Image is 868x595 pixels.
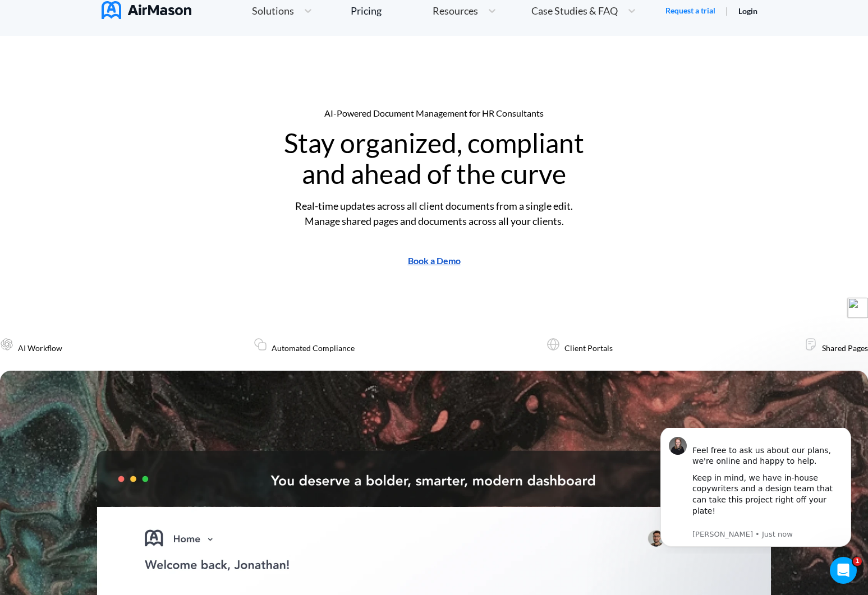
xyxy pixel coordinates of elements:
img: icon [804,338,818,351]
div: Pricing [351,6,382,16]
span: Automated Compliance [272,343,355,353]
img: toggle-logo.svg [848,298,868,318]
iframe: Intercom notifications message [644,428,868,554]
span: Real-time updates across all client documents from a single edit. Manage shared pages and documen... [286,199,582,229]
span: 1 [853,557,862,566]
span: Stay organized, compliant and ahead of the curve [270,127,599,189]
a: Pricing [351,1,382,21]
a: Book a Demo [408,256,461,266]
span: Solutions [252,6,294,16]
span: Client Portals [564,343,613,353]
iframe: Intercom live chat [830,557,857,584]
p: Message from Holly, sent Just now [49,102,199,112]
span: Case Studies & FAQ [531,6,618,16]
img: icon [546,338,560,351]
span: AI Workflow [18,343,62,353]
img: icon [254,338,267,351]
div: Keep in mind, we have in-house copywriters and a design team that can take this project right off... [49,45,199,100]
a: Login [738,6,757,16]
img: AirMason Logo [102,1,191,19]
span: HR Consultants [482,108,544,118]
div: Message content [49,6,199,100]
div: AI-Powered Document Management for [324,108,544,118]
img: Profile image for Holly [25,9,43,27]
a: Request a trial [665,6,715,17]
div: Feel free to ask us about our plans, we're online and happy to help. [49,6,199,39]
span: Shared Pages [822,343,868,353]
span: | [725,5,728,16]
span: Resources [433,6,478,16]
